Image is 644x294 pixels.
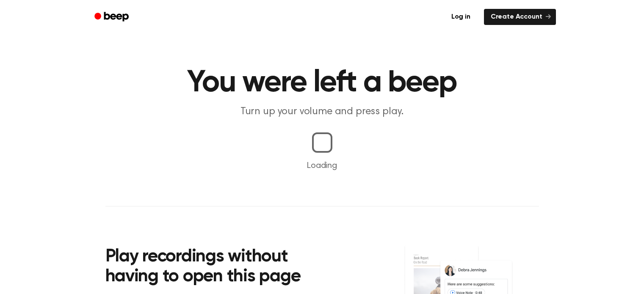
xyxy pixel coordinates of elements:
[88,9,136,25] a: Beep
[10,159,634,172] p: Loading
[105,68,539,98] h1: You were left a beep
[443,7,479,27] a: Log in
[484,9,556,25] a: Create Account
[105,247,334,287] h2: Play recordings without having to open this page
[160,105,485,119] p: Turn up your volume and press play.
